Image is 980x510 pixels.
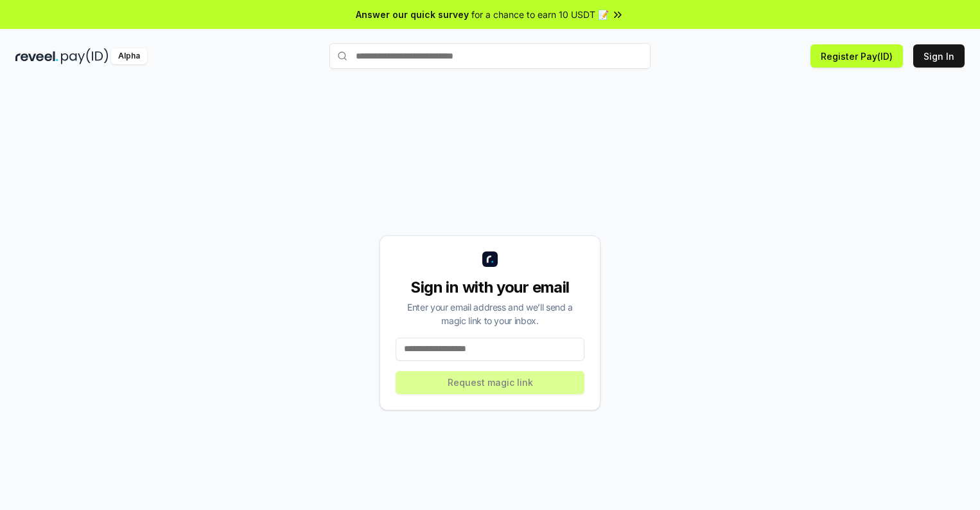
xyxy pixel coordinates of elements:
span: for a chance to earn 10 USDT 📝 [471,8,609,21]
img: pay_id [61,48,109,64]
div: Enter your email address and we’ll send a magic link to your inbox. [396,300,584,327]
button: Sign In [913,44,965,68]
span: Answer our quick survey [356,8,469,21]
div: Alpha [111,48,147,64]
div: Sign in with your email [396,277,584,298]
button: Register Pay(ID) [810,44,903,68]
img: reveel_dark [15,48,58,64]
img: logo_small [482,251,498,267]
